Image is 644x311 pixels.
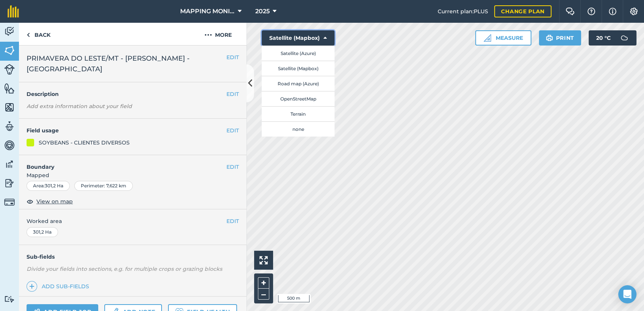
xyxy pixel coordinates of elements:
img: svg+xml;base64,PD94bWwgdmVyc2lvbj0iMS4wIiBlbmNvZGluZz0idXRmLTgiPz4KPCEtLSBHZW5lcmF0b3I6IEFkb2JlIE... [617,30,632,46]
h4: Boundary [19,155,226,171]
button: EDIT [226,126,239,135]
button: Measure [475,30,531,46]
img: svg+xml;base64,PD94bWwgdmVyc2lvbj0iMS4wIiBlbmNvZGluZz0idXRmLTgiPz4KPCEtLSBHZW5lcmF0b3I6IEFkb2JlIE... [4,121,15,132]
img: svg+xml;base64,PHN2ZyB4bWxucz0iaHR0cDovL3d3dy53My5vcmcvMjAwMC9zdmciIHdpZHRoPSI1NiIgaGVpZ2h0PSI2MC... [4,45,15,56]
h4: Description [27,90,239,98]
img: A question mark icon [587,8,596,15]
img: svg+xml;base64,PHN2ZyB4bWxucz0iaHR0cDovL3d3dy53My5vcmcvMjAwMC9zdmciIHdpZHRoPSI5IiBoZWlnaHQ9IjI0Ii... [27,30,30,39]
button: Satellite (Mapbox) [262,30,335,46]
img: A cog icon [629,8,638,15]
div: SOYBEANS - CLIENTES DIVERSOS [39,138,130,147]
button: View on map [27,197,73,206]
a: Change plan [494,5,551,17]
span: 2025 [255,7,270,16]
button: More [190,23,247,45]
button: Satellite (Azure) [262,46,335,61]
button: + [258,277,269,289]
img: svg+xml;base64,PHN2ZyB4bWxucz0iaHR0cDovL3d3dy53My5vcmcvMjAwMC9zdmciIHdpZHRoPSIxNyIgaGVpZ2h0PSIxNy... [609,7,616,16]
button: EDIT [226,163,239,171]
button: Satellite (Mapbox) [262,61,335,76]
img: Four arrows, one pointing top left, one top right, one bottom right and the last bottom left [259,256,268,264]
button: EDIT [226,90,239,98]
h4: Sub-fields [19,253,247,261]
img: svg+xml;base64,PD94bWwgdmVyc2lvbj0iMS4wIiBlbmNvZGluZz0idXRmLTgiPz4KPCEtLSBHZW5lcmF0b3I6IEFkb2JlIE... [4,159,15,170]
button: OpenStreetMap [262,91,335,106]
button: EDIT [226,53,239,61]
img: svg+xml;base64,PHN2ZyB4bWxucz0iaHR0cDovL3d3dy53My5vcmcvMjAwMC9zdmciIHdpZHRoPSIxNCIgaGVpZ2h0PSIyNC... [29,282,35,291]
img: svg+xml;base64,PHN2ZyB4bWxucz0iaHR0cDovL3d3dy53My5vcmcvMjAwMC9zdmciIHdpZHRoPSIyMCIgaGVpZ2h0PSIyNC... [204,30,212,39]
img: svg+xml;base64,PD94bWwgdmVyc2lvbj0iMS4wIiBlbmNvZGluZz0idXRmLTgiPz4KPCEtLSBHZW5lcmF0b3I6IEFkb2JlIE... [4,26,15,37]
a: Back [19,23,58,45]
button: EDIT [226,217,239,225]
img: Two speech bubbles overlapping with the left bubble in the forefront [565,8,575,15]
div: Area : 301,2 Ha [27,181,70,191]
button: none [262,121,335,137]
a: Add sub-fields [27,281,92,292]
span: Mapped [19,171,247,179]
div: 301,2 Ha [27,227,58,237]
div: Open Intercom Messenger [618,285,636,303]
span: PRIMAVERA DO LESTE/MT - [PERSON_NAME] - [GEOGRAPHIC_DATA] [27,53,226,74]
img: svg+xml;base64,PD94bWwgdmVyc2lvbj0iMS4wIiBlbmNvZGluZz0idXRmLTgiPz4KPCEtLSBHZW5lcmF0b3I6IEFkb2JlIE... [4,177,15,189]
button: Print [539,30,581,46]
button: Road map (Azure) [262,76,335,91]
img: fieldmargin Logo [8,5,19,17]
em: Add extra information about your field [27,103,132,110]
span: Current plan : PLUS [438,7,488,16]
img: svg+xml;base64,PHN2ZyB4bWxucz0iaHR0cDovL3d3dy53My5vcmcvMjAwMC9zdmciIHdpZHRoPSI1NiIgaGVpZ2h0PSI2MC... [4,102,15,113]
img: svg+xml;base64,PD94bWwgdmVyc2lvbj0iMS4wIiBlbmNvZGluZz0idXRmLTgiPz4KPCEtLSBHZW5lcmF0b3I6IEFkb2JlIE... [4,197,15,207]
img: svg+xml;base64,PD94bWwgdmVyc2lvbj0iMS4wIiBlbmNvZGluZz0idXRmLTgiPz4KPCEtLSBHZW5lcmF0b3I6IEFkb2JlIE... [4,64,15,75]
span: Worked area [27,217,239,225]
div: Perimeter : 7,622 km [74,181,133,191]
img: svg+xml;base64,PD94bWwgdmVyc2lvbj0iMS4wIiBlbmNvZGluZz0idXRmLTgiPz4KPCEtLSBHZW5lcmF0b3I6IEFkb2JlIE... [4,295,15,303]
h4: Field usage [27,126,226,135]
button: – [258,289,269,300]
img: Ruler icon [484,34,491,42]
img: svg+xml;base64,PHN2ZyB4bWxucz0iaHR0cDovL3d3dy53My5vcmcvMjAwMC9zdmciIHdpZHRoPSIxOCIgaGVpZ2h0PSIyNC... [27,197,33,206]
span: View on map [36,197,73,206]
img: svg+xml;base64,PHN2ZyB4bWxucz0iaHR0cDovL3d3dy53My5vcmcvMjAwMC9zdmciIHdpZHRoPSI1NiIgaGVpZ2h0PSI2MC... [4,83,15,94]
em: Divide your fields into sections, e.g. for multiple crops or grazing blocks [27,265,222,272]
img: svg+xml;base64,PD94bWwgdmVyc2lvbj0iMS4wIiBlbmNvZGluZz0idXRmLTgiPz4KPCEtLSBHZW5lcmF0b3I6IEFkb2JlIE... [4,140,15,151]
button: 20 °C [589,30,636,46]
img: svg+xml;base64,PHN2ZyB4bWxucz0iaHR0cDovL3d3dy53My5vcmcvMjAwMC9zdmciIHdpZHRoPSIxOSIgaGVpZ2h0PSIyNC... [546,33,553,42]
span: 20 ° C [596,30,611,46]
span: MAPPING MONITORAMENTO AGRICOLA [180,7,235,16]
button: Terrain [262,106,335,121]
